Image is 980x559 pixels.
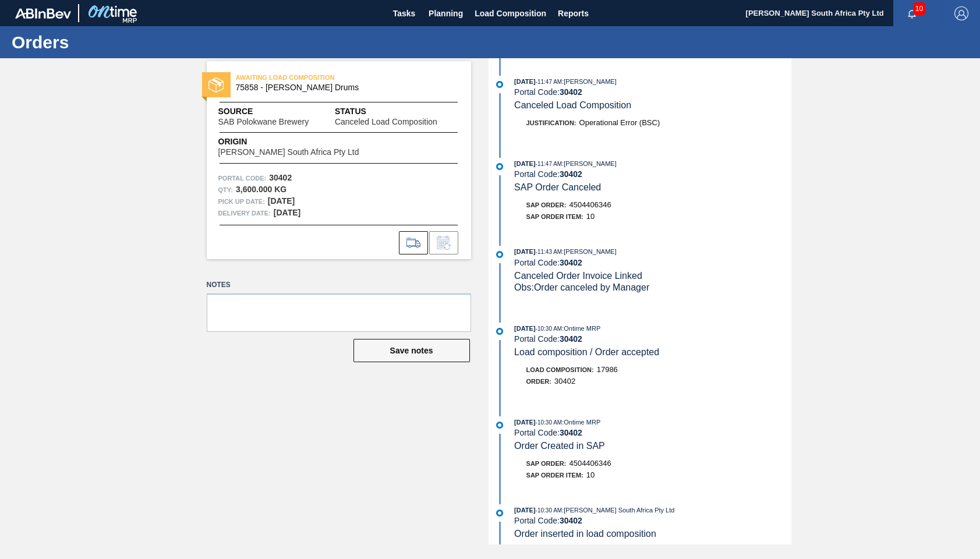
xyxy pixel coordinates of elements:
span: - 10:30 AM [536,419,562,426]
span: 4504406346 [569,200,611,209]
span: Delivery Date: [218,207,271,219]
span: [DATE] [514,419,535,426]
span: Load composition / Order accepted [514,347,659,357]
span: Status [335,105,459,118]
span: : [PERSON_NAME] South Africa Pty Ltd [562,507,674,514]
img: atual [496,81,503,88]
span: [DATE] [514,160,535,167]
span: Justification: [526,119,576,126]
button: Save notes [353,339,470,362]
img: atual [496,251,503,258]
strong: 30402 [560,428,582,437]
div: Portal Code: [514,258,791,267]
img: atual [496,163,503,170]
span: : [PERSON_NAME] [562,160,617,167]
span: Order : [526,378,551,385]
strong: 30402 [560,169,582,179]
span: 4504406346 [569,459,611,468]
strong: [DATE] [268,196,295,206]
span: [PERSON_NAME] South Africa Pty Ltd [218,148,359,157]
span: Canceled Load Composition [335,118,437,126]
span: : [PERSON_NAME] [562,248,617,255]
span: SAB Polokwane Brewery [218,118,309,126]
strong: 30402 [560,87,582,97]
span: [DATE] [514,78,535,85]
strong: 30402 [560,258,582,267]
div: Portal Code: [514,87,791,97]
div: Portal Code: [514,334,791,344]
span: Tasks [391,6,417,20]
span: : Ontime MRP [562,325,600,332]
div: Portal Code: [514,428,791,437]
span: Order Created in SAP [514,441,605,451]
span: Obs: Order canceled by Manager [514,282,649,292]
strong: 3,600.000 KG [236,185,286,194]
span: 10 [586,470,595,479]
img: Logout [954,6,968,20]
button: Notifications [893,5,931,22]
span: - 10:30 AM [536,507,562,514]
span: Load Composition [475,6,546,20]
span: Source [218,105,335,118]
span: SAP Order Item: [526,472,583,479]
span: Origin [218,136,388,148]
span: Operational Error (BSC) [579,118,660,127]
strong: 30402 [560,334,582,344]
img: atual [496,328,503,335]
span: SAP Order Item: [526,213,583,220]
label: Notes [207,277,471,293]
span: SAP Order: [526,460,567,467]
img: atual [496,422,503,429]
span: [DATE] [514,248,535,255]
h1: Orders [12,36,218,49]
span: - 11:47 AM [536,79,562,85]
span: Order inserted in load composition [514,529,656,539]
span: [DATE] [514,507,535,514]
span: 75858 - Glue Casien Drums [236,83,447,92]
div: Inform order change [429,231,458,254]
span: SAP Order: [526,201,567,208]
span: SAP Order Canceled [514,182,601,192]
span: 10 [586,212,595,221]
span: - 11:43 AM [536,249,562,255]
span: Reports [558,6,589,20]
span: Canceled Order Invoice Linked [514,271,642,281]
span: 10 [913,2,925,15]
span: : Ontime MRP [562,419,600,426]
span: 17986 [597,365,618,374]
span: AWAITING LOAD COMPOSITION [236,72,399,83]
strong: [DATE] [274,208,300,217]
span: : [PERSON_NAME] [562,78,617,85]
span: Portal Code: [218,172,267,184]
strong: 30402 [560,516,582,525]
span: Pick up Date: [218,196,265,207]
strong: 30402 [269,173,292,182]
span: Planning [429,6,463,20]
span: Canceled Load Composition [514,100,631,110]
img: TNhmsLtSVTkK8tSr43FrP2fwEKptu5GPRR3wAAAABJRU5ErkJggg== [15,8,71,19]
div: Go to Load Composition [399,231,428,254]
div: Portal Code: [514,516,791,525]
span: - 11:47 AM [536,161,562,167]
span: [DATE] [514,325,535,332]
img: status [208,77,224,93]
span: 30402 [554,377,575,385]
img: atual [496,510,503,516]
span: - 10:30 AM [536,326,562,332]
span: Qty : [218,184,233,196]
div: Portal Code: [514,169,791,179]
span: Load Composition : [526,366,594,373]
